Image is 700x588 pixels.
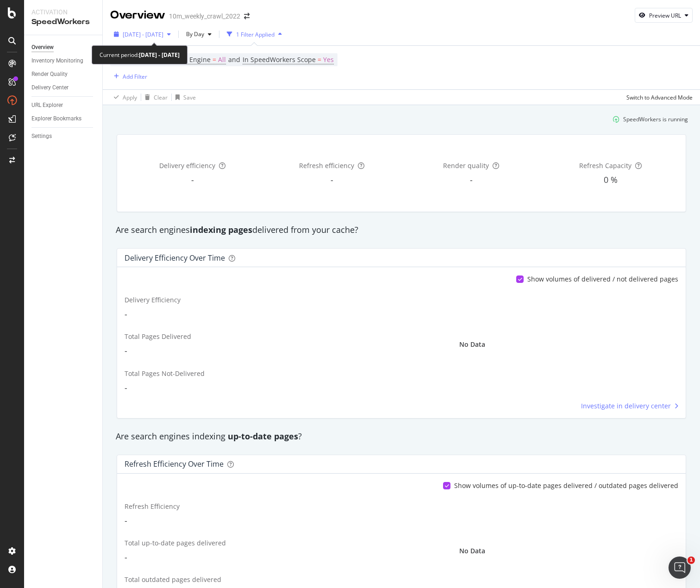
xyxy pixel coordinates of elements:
[125,295,181,304] span: Delivery Efficiency
[141,90,168,105] button: Clear
[31,114,96,124] a: Explorer Bookmarks
[626,94,693,101] div: Switch to Advanced Mode
[299,161,354,170] span: Refresh efficiency
[31,100,96,110] a: URL Explorer
[110,71,147,82] button: Add Filter
[579,161,631,170] span: Refresh Capacity
[454,481,678,490] div: Show volumes of up-to-date pages delivered / outdated pages delivered
[31,56,83,66] div: Inventory Monitoring
[110,90,137,105] button: Apply
[139,51,180,59] b: [DATE] - [DATE]
[243,55,316,64] span: In SpeedWorkers Scope
[459,546,485,556] div: No Data
[31,114,81,124] div: Explorer Bookmarks
[169,12,240,21] div: 10m_weekly_crawl_2022
[623,90,693,105] button: Switch to Advanced Mode
[125,253,225,263] div: Delivery Efficiency over time
[527,275,678,284] div: Show volumes of delivered / not delivered pages
[166,55,211,64] span: Search Engine
[111,224,692,236] div: Are search engines delivered from your cache?
[111,431,692,443] div: Are search engines indexing ?
[228,431,298,442] strong: up-to-date pages
[31,43,96,52] a: Overview
[191,174,194,185] span: -
[331,174,333,185] span: -
[223,27,286,42] button: 1 Filter Applied
[581,401,678,411] a: Investigate in delivery center
[100,50,180,60] div: Current period:
[37,55,83,61] div: Domain Overview
[31,69,96,79] a: Render Quality
[31,83,69,93] div: Delivery Center
[27,54,34,61] img: tab_domain_overview_orange.svg
[604,174,618,185] span: 0 %
[31,7,95,17] div: Activation
[123,31,163,38] span: [DATE] - [DATE]
[459,340,485,349] div: No Data
[15,24,22,31] img: website_grey.svg
[125,369,205,378] span: Total Pages Not-Delivered
[125,345,127,356] span: -
[125,502,180,511] span: Refresh Efficiency
[581,401,671,411] span: Investigate in delivery center
[172,90,196,105] button: Save
[125,308,127,319] span: -
[31,83,96,93] a: Delivery Center
[182,27,215,42] button: By Day
[31,43,54,52] div: Overview
[125,459,224,469] div: Refresh Efficiency over time
[154,94,168,101] div: Clear
[31,69,68,79] div: Render Quality
[318,55,321,64] span: =
[110,27,175,42] button: [DATE] - [DATE]
[31,131,52,141] div: Settings
[443,161,489,170] span: Render quality
[228,55,240,64] span: and
[125,551,127,563] span: -
[236,31,275,38] div: 1 Filter Applied
[26,15,45,22] div: v 4.0.25
[323,53,334,66] span: Yes
[110,7,165,23] div: Overview
[31,131,96,141] a: Settings
[125,382,127,393] span: -
[470,174,473,185] span: -
[31,100,63,110] div: URL Explorer
[159,161,215,170] span: Delivery efficiency
[125,538,226,547] span: Total up-to-date pages delivered
[24,24,102,31] div: Domain: [DOMAIN_NAME]
[623,115,688,123] div: SpeedWorkers is running
[649,12,681,19] div: Preview URL
[183,94,196,101] div: Save
[125,332,191,341] span: Total Pages Delivered
[31,17,95,27] div: SpeedWorkers
[104,55,153,61] div: Keywords by Traffic
[669,557,691,579] iframe: Intercom live chat
[94,54,101,61] img: tab_keywords_by_traffic_grey.svg
[125,515,127,526] span: -
[123,73,147,81] div: Add Filter
[244,13,250,19] div: arrow-right-arrow-left
[212,55,216,64] span: =
[123,94,137,101] div: Apply
[218,53,226,66] span: All
[15,15,22,22] img: logo_orange.svg
[182,30,204,38] span: By Day
[635,8,693,23] button: Preview URL
[687,557,695,564] span: 1
[125,575,221,584] span: Total outdated pages delivered
[31,56,96,66] a: Inventory Monitoring
[190,224,252,235] strong: indexing pages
